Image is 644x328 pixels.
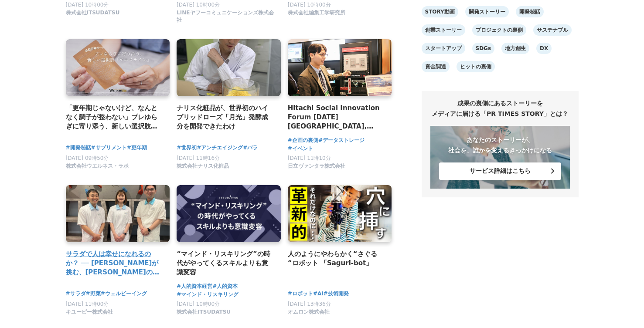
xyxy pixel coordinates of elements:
a: #アンチエイジング [197,144,243,152]
a: #人的資本 [212,282,238,291]
a: Hitachi Social Innovation Forum [DATE] [GEOGRAPHIC_DATA], OSAKA 会場レポート＆展示紹介 [288,103,385,132]
a: ナリス化粧品が、世界初のハイブリッドローズ「月光」発酵成分を開発できたわけ [177,103,274,132]
a: #更年期 [127,144,147,152]
a: 人のようにやわらかく“さぐる“ロボット 「Saguri-bot」 [288,249,385,268]
span: [DATE] 11時16分 [177,155,220,161]
a: 株式会社ITSUDATSU [177,311,231,317]
span: 日立ヴァンタラ株式会社 [288,162,345,170]
a: 創業ストーリー [422,24,465,36]
a: 開発秘話 [516,6,544,17]
p: あなたのストーリーが、 社会を、誰かを変えるきっかけになる [439,135,561,156]
span: 株式会社ナリス化粧品 [177,162,229,170]
span: [DATE] 11時00分 [66,301,109,307]
span: [DATE] 10時00分 [177,301,220,307]
a: 開発ストーリー [465,6,509,17]
h2: 成果の裏側にあるストーリーを メディアに届ける「PR TIMES STORY」とは？ [430,98,570,119]
a: #企画の裏側 [288,136,318,145]
a: 日立ヴァンタラ株式会社 [288,165,345,171]
a: 株式会社ITSUDATSU [66,12,120,18]
a: LINEヤフーコミュニケーションズ株式会社 [177,19,274,25]
span: [DATE] 10時00分 [66,2,109,8]
span: [DATE] 10時00分 [288,2,331,8]
a: 「更年期じゃないけど、なんとなく調子が整わない」プレゆらぎに寄り添う、新しい選択肢「ゲニステイン」 [66,103,163,132]
a: 地方創生 [501,43,529,54]
button: サービス詳細はこちら [439,162,561,180]
a: #ウェルビーイング [101,290,147,298]
span: 株式会社ITSUDATSU [177,308,231,316]
a: #開発秘話 [66,144,91,152]
a: #ロボット [288,290,313,298]
a: あなたのストーリーが、社会を、誰かを変えるきっかけになる サービス詳細はこちら [430,126,570,189]
a: 株式会社編集工学研究所 [288,12,345,18]
a: #AI [313,290,324,298]
span: キユーピー株式会社 [66,308,113,316]
span: LINEヤフーコミュニケーションズ株式会社 [177,9,274,24]
a: ヒットの裏側 [457,61,495,72]
a: サステナブル [533,24,572,36]
span: [DATE] 11時10分 [288,155,331,161]
a: #野菜 [86,290,101,298]
a: スタートアップ [422,43,465,54]
a: 株式会社ウエルネス・ラボ [66,165,129,171]
a: #サラダ [66,290,86,298]
span: [DATE] 09時50分 [66,155,109,161]
a: #人的資本経営 [177,282,212,291]
span: 株式会社編集工学研究所 [288,9,345,17]
span: オムロン株式会社 [288,308,330,316]
span: 株式会社ITSUDATSU [66,9,120,17]
a: #世界初 [177,144,197,152]
a: DX [536,43,552,54]
span: [DATE] 13時36分 [288,301,331,307]
a: オムロン株式会社 [288,311,330,317]
a: #バラ [243,144,258,152]
a: プロジェクトの裏側 [472,24,526,36]
a: SDGs [472,43,495,54]
a: STORY動画 [422,6,458,17]
span: [DATE] 10時00分 [177,2,220,8]
a: #イベント [288,145,313,153]
a: 資金調達 [422,61,450,72]
a: #技術開発 [324,290,349,298]
a: #マインド・リスキリング [177,291,239,299]
a: #サプリメント [91,144,127,152]
a: “マインド・リスキリング”の時代がやってくるスキルよりも意識変容 [177,249,274,277]
a: 株式会社ナリス化粧品 [177,165,229,171]
a: サラダで人は幸せになれるのか？ ── [PERSON_NAME]が挑む、[PERSON_NAME]の食卓と[PERSON_NAME]の可能性 [66,249,163,277]
a: #データストレージ [318,136,365,145]
span: 株式会社ウエルネス・ラボ [66,162,129,170]
a: キユーピー株式会社 [66,311,113,317]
